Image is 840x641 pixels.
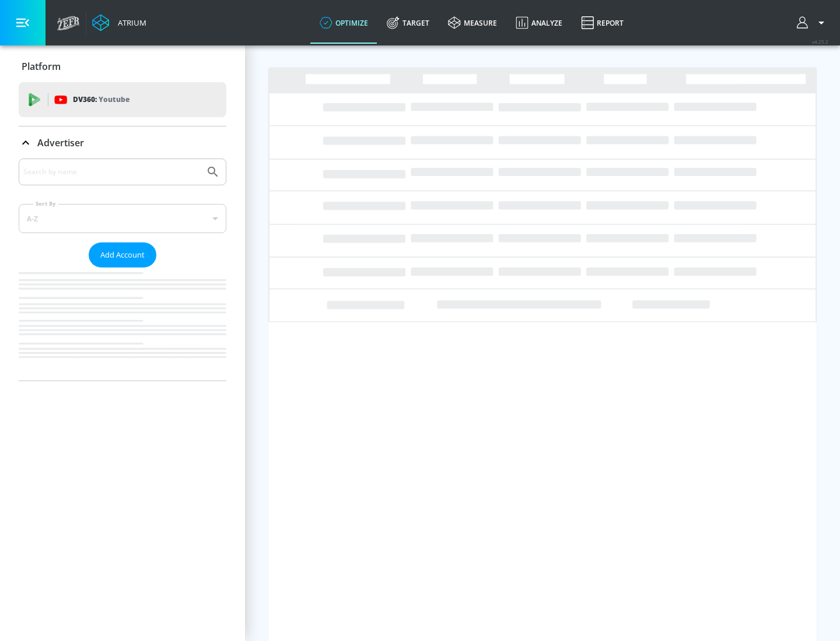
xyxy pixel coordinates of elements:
label: Sort By [33,200,58,207]
a: Target [377,2,439,44]
a: Atrium [92,14,146,31]
div: Advertiser [19,126,226,159]
p: Advertiser [37,136,84,149]
a: Analyze [506,2,572,44]
nav: list of Advertiser [19,267,226,381]
input: Search by name [23,164,200,179]
a: Report [572,2,633,44]
span: Add Account [100,248,145,262]
div: Advertiser [19,159,226,381]
p: Youtube [99,93,129,105]
div: Atrium [113,17,146,28]
p: Platform [22,60,61,73]
a: measure [439,2,506,44]
div: Platform [19,50,226,83]
button: Add Account [89,242,156,267]
div: DV360: Youtube [19,82,226,117]
p: DV360: [73,93,129,106]
a: optimize [310,2,377,44]
div: A-Z [19,204,226,233]
span: v 4.25.2 [812,38,828,45]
